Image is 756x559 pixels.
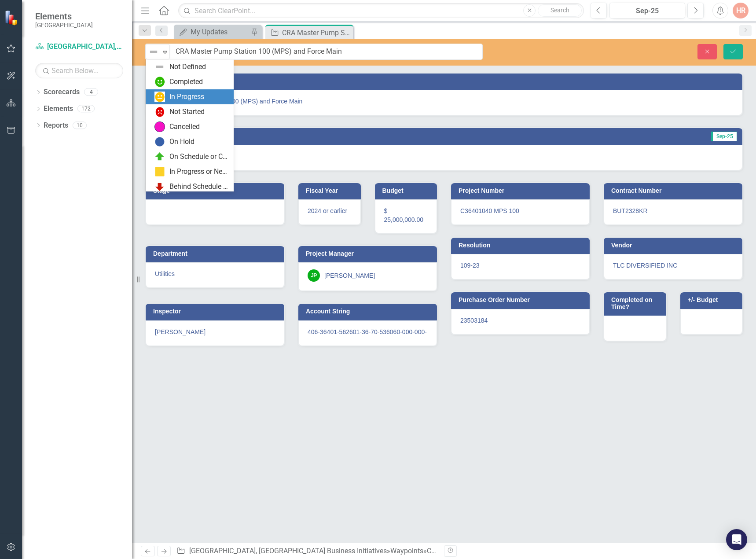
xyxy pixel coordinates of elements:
div: [PERSON_NAME] [324,271,375,280]
h3: Fiscal Year [306,188,356,194]
h3: Budget [382,188,433,194]
div: Sep-25 [613,6,682,16]
h3: Contract Number [611,188,738,194]
h3: Account String [306,308,433,315]
div: Not Defined [169,62,206,72]
div: On Schedule or Complete [169,152,228,162]
div: 10 [73,121,87,129]
div: Not Started [169,107,205,117]
div: Behind Schedule or Not Started [169,182,228,192]
span: Utilities [155,270,175,277]
div: In Progress [169,92,204,102]
span: 406-36401-562601-36-70-536060-000-000- [308,328,427,335]
img: Not Defined [154,62,165,72]
h3: Inspector [153,308,280,315]
button: HR [733,3,749,18]
a: [GEOGRAPHIC_DATA], [GEOGRAPHIC_DATA] Business Initiatives [189,547,387,555]
a: Scorecards [44,87,80,97]
div: Open Intercom Messenger [726,529,747,550]
a: Elements [44,104,73,114]
h3: +/- Budget [688,297,738,303]
span: 109-23 [460,262,480,269]
span: TLC DIVERSIFIED INC [613,262,677,269]
h3: Project Number [459,188,585,194]
button: Search [538,4,582,17]
img: Completed [154,77,165,87]
img: Behind Schedule or Not Started [154,181,165,192]
img: Cancelled [154,121,165,132]
div: 4 [84,88,98,96]
div: 172 [77,105,95,113]
div: CRA Master Pump Station 100 (MPS) and Force Main [427,547,593,555]
h3: Name [153,78,738,85]
div: Completed [169,77,203,87]
div: » » [176,546,437,556]
input: Search Below... [35,63,123,78]
span: BUT2328KR [613,207,648,214]
span: CRA Master Pump Station 100 (MPS) and Force Main [155,97,733,106]
img: ClearPoint Strategy [4,9,20,26]
span: Elements [35,11,93,22]
img: In Progress or Needs Work [154,166,165,177]
img: Not Defined [148,47,159,57]
img: In Progress [154,92,165,102]
h3: Department [153,250,280,257]
span: Search [550,7,569,14]
h3: Analysis [153,132,437,139]
img: On Hold [154,136,165,147]
span: Sep-25 [711,132,737,141]
h3: Resolution [459,242,585,249]
small: [GEOGRAPHIC_DATA] [35,22,93,29]
div: JP [308,269,320,282]
input: This field is required [170,44,483,60]
img: On Schedule or Complete [154,151,165,162]
h3: Purchase Order Number [459,297,585,303]
span: 2024 or earlier [308,207,347,214]
button: Sep-25 [609,3,685,18]
span: [PERSON_NAME] [155,328,206,335]
img: Not Started [154,107,165,117]
a: [GEOGRAPHIC_DATA], [GEOGRAPHIC_DATA] Business Initiatives [35,42,123,52]
a: My Updates [176,26,249,37]
input: Search ClearPoint... [178,3,584,18]
a: Waypoints [390,547,423,555]
div: Cancelled [169,122,200,132]
h3: Vendor [611,242,738,249]
a: Reports [44,121,68,131]
span: 23503184 [460,317,488,324]
div: CRA Master Pump Station 100 (MPS) and Force Main [282,27,351,38]
span: $ 25,000,000.00 [384,207,424,223]
span: C36401040 MPS 100 [460,207,519,214]
div: On Hold [169,137,195,147]
div: My Updates [191,26,249,37]
h3: Completed on Time? [611,297,662,310]
div: In Progress or Needs Work [169,167,228,177]
h3: Project Manager [306,250,433,257]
